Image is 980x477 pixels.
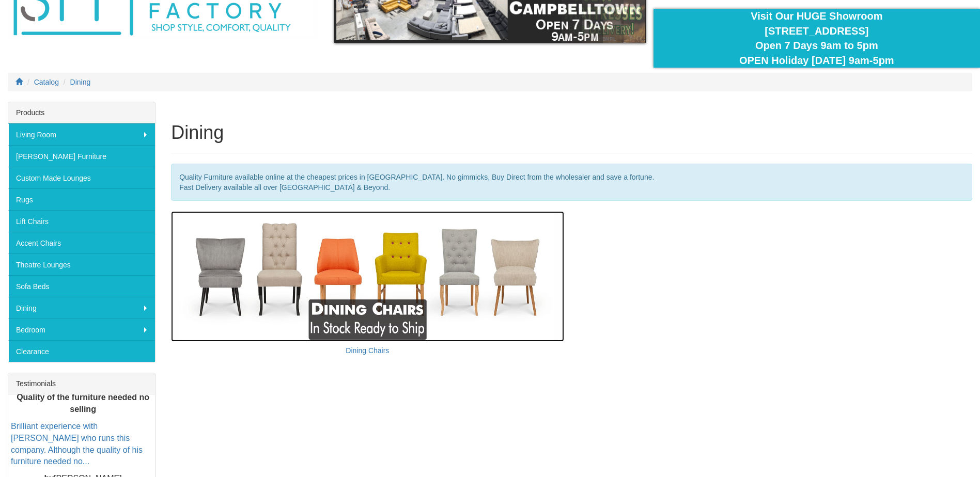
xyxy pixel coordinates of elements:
[8,123,155,145] a: Living Room
[34,78,59,86] a: Catalog
[171,122,972,143] h1: Dining
[8,210,155,232] a: Lift Chairs
[346,346,389,355] a: Dining Chairs
[8,232,155,253] a: Accent Chairs
[8,167,155,188] a: Custom Made Lounges
[8,253,155,275] a: Theatre Lounges
[171,211,564,342] img: Dining Chairs
[171,164,972,201] div: Quality Furniture available online at the cheapest prices in [GEOGRAPHIC_DATA]. No gimmicks, Buy ...
[8,145,155,167] a: [PERSON_NAME] Furniture
[8,319,155,340] a: Bedroom
[8,340,155,362] a: Clearance
[8,373,155,394] div: Testimonials
[8,102,155,123] div: Products
[8,297,155,319] a: Dining
[661,9,972,68] div: Visit Our HUGE Showroom [STREET_ADDRESS] Open 7 Days 9am to 5pm OPEN Holiday [DATE] 9am-5pm
[70,78,91,86] a: Dining
[17,393,149,414] b: Quality of the furniture needed no selling
[8,275,155,297] a: Sofa Beds
[11,422,143,466] a: Brilliant experience with [PERSON_NAME] who runs this company. Although the quality of his furnit...
[8,188,155,210] a: Rugs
